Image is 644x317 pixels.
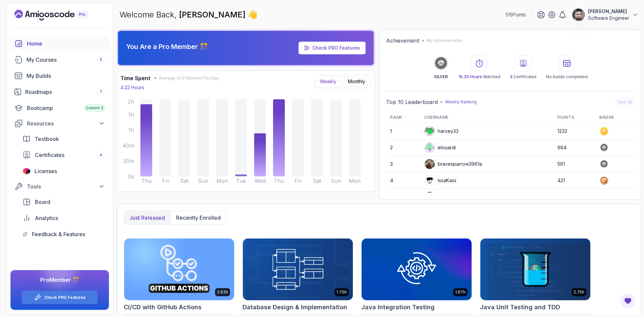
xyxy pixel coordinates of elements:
[18,227,109,241] a: feedback
[425,175,435,186] img: user profile image
[434,74,448,80] p: SILVER
[386,123,420,140] td: 1
[27,182,105,191] div: Tools
[553,112,595,123] th: Points
[425,126,435,136] img: default monster avatar
[424,142,456,153] div: elouardi
[424,159,482,169] div: bravesparrow3961a
[615,97,634,107] button: See all
[22,168,31,174] img: jetbrains icon
[10,101,109,115] a: bootcamp
[159,75,219,81] span: Average of 21 Minutes Per Day
[32,230,85,238] span: Feedback & Features
[128,173,134,180] tspan: 0s
[86,105,103,111] span: Cohort 3
[25,88,105,96] div: Roadmaps
[120,74,150,82] h3: Time Spent
[386,172,420,189] td: 4
[10,117,109,129] button: Resources
[128,127,134,134] tspan: 1h
[420,112,553,123] th: Username
[574,289,584,295] p: 2.75h
[425,192,435,202] img: user profile image
[176,214,221,222] p: Recently enrolled
[217,289,228,295] p: 2.63h
[198,177,208,184] tspan: Sun
[386,189,420,205] td: 5
[602,275,644,307] iframe: chat widget
[459,74,482,79] span: 15.25 Hours
[162,177,169,184] tspan: Fri
[120,84,144,91] p: 4.22 Hours
[243,239,353,300] img: Database Design & Implementation card
[255,177,266,184] tspan: Wed
[424,126,459,137] div: harvey33
[343,76,370,87] button: Monthly
[124,211,170,224] button: Just released
[21,290,98,304] button: Check PRO Features
[100,152,102,158] span: 4
[128,98,134,105] tspan: 2h
[425,143,435,153] img: default monster avatar
[386,98,438,106] h2: Top 10 Leaderboard
[427,38,462,43] p: My Achievements
[44,295,86,300] a: Check PRO Features
[510,74,537,80] p: Certificates
[27,104,105,112] div: Bootcamp
[100,57,102,62] span: 5
[424,175,457,186] div: IssaKass
[10,85,109,99] a: roadmaps
[274,177,284,184] tspan: Thu
[246,8,260,21] span: 👋
[124,239,234,300] img: CI/CD with GitHub Actions card
[553,156,595,172] td: 561
[141,177,152,184] tspan: Thu
[480,239,590,300] img: Java Unit Testing and TDD card
[180,177,189,184] tspan: Sat
[26,56,105,64] div: My Courses
[126,42,208,51] p: You Are a Pro Member 🎊
[595,112,634,123] th: Badge
[553,123,595,140] td: 1232
[424,192,469,202] div: CoderForReal
[386,156,420,172] td: 3
[18,195,109,209] a: board
[236,177,246,184] tspan: Tue
[27,40,105,48] div: Home
[14,10,103,20] a: Landing page
[386,112,420,123] th: Rank
[572,8,639,21] button: user profile image[PERSON_NAME]Software Engineer
[100,89,102,95] span: 7
[10,180,109,193] button: Tools
[18,148,109,162] a: certificates
[362,239,472,300] img: Java Integration Testing card
[588,15,629,21] p: Software Engineer
[18,164,109,178] a: licenses
[35,167,57,175] span: Licenses
[123,158,134,164] tspan: 20m
[10,37,109,50] a: home
[386,140,420,156] td: 2
[179,10,248,19] span: [PERSON_NAME]
[315,76,341,87] button: Weekly
[10,53,109,66] a: courses
[572,8,585,21] img: user profile image
[35,198,50,206] span: Board
[18,211,109,225] a: analytics
[122,142,134,149] tspan: 40m
[124,303,202,312] h2: CI/CD with GitHub Actions
[553,172,595,189] td: 421
[331,177,341,184] tspan: Sun
[119,9,258,20] p: Welcome Back,
[10,69,109,83] a: builds
[445,99,477,105] p: Weekly Ranking
[336,289,347,295] p: 1.70h
[455,289,466,295] p: 1.67h
[35,135,59,143] span: Textbook
[505,11,526,18] p: 515 Points
[18,132,109,146] a: textbook
[129,214,165,222] p: Just released
[313,177,321,184] tspan: Sat
[361,303,435,312] h2: Java Integration Testing
[299,42,366,54] a: Check PRO Features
